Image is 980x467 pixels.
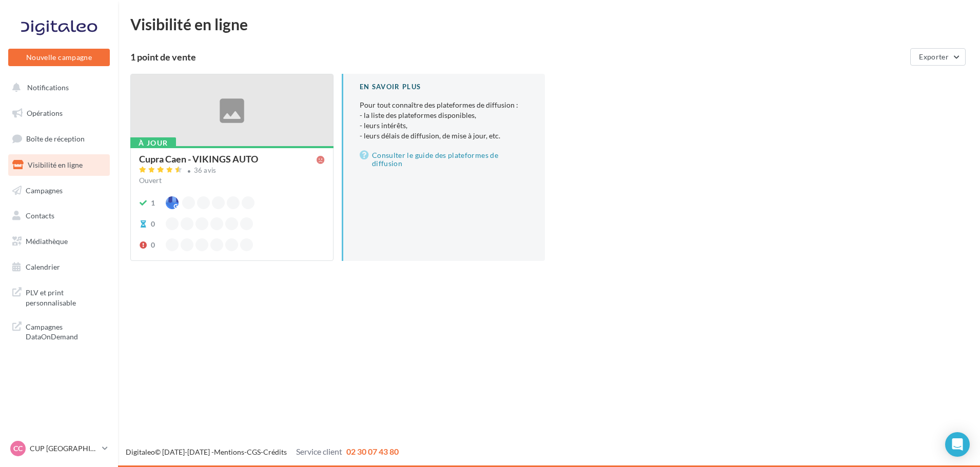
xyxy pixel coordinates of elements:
span: 02 30 07 43 80 [346,446,399,456]
a: CGS [247,448,261,456]
a: Crédits [263,448,287,456]
a: Digitaleo [126,448,155,456]
span: Campagnes DataOnDemand [26,320,106,342]
span: Médiathèque [26,237,68,246]
div: Cupra Caen - VIKINGS AUTO [139,154,258,164]
div: 0 [151,240,155,250]
button: Nouvelle campagne [8,49,110,66]
span: Boîte de réception [26,134,85,143]
span: Visibilité en ligne [28,160,83,169]
span: Ouvert [139,176,162,185]
span: PLV et print personnalisable [26,286,106,308]
li: - la liste des plateformes disponibles, [360,110,528,120]
a: Campagnes DataOnDemand [6,316,112,346]
span: Calendrier [26,262,60,271]
p: Pour tout connaître des plateformes de diffusion : [360,100,528,141]
button: Exporter [910,48,966,66]
div: 1 [151,198,155,208]
a: Médiathèque [6,231,112,252]
a: Mentions [214,448,244,456]
p: CUP [GEOGRAPHIC_DATA] [30,443,98,454]
span: CC [13,443,23,454]
span: Campagnes [26,186,63,194]
a: Consulter le guide des plateformes de diffusion [360,149,528,170]
a: 36 avis [139,165,325,177]
span: Service client [296,446,342,456]
span: Notifications [27,83,69,92]
a: Contacts [6,205,112,227]
div: 36 avis [194,167,217,174]
span: © [DATE]-[DATE] - - - [126,448,399,456]
button: Notifications [6,77,108,98]
a: PLV et print personnalisable [6,281,112,312]
span: Exporter [919,52,949,61]
span: Opérations [27,109,63,117]
div: 1 point de vente [130,52,906,62]
div: Visibilité en ligne [130,16,968,32]
div: En savoir plus [360,82,528,92]
div: Open Intercom Messenger [945,432,970,457]
a: Visibilité en ligne [6,154,112,176]
a: CC CUP [GEOGRAPHIC_DATA] [8,439,110,458]
a: Campagnes [6,180,112,201]
a: Calendrier [6,256,112,278]
span: Contacts [26,211,54,220]
li: - leurs intérêts, [360,120,528,131]
a: Opérations [6,103,112,124]
div: 0 [151,219,155,229]
a: Boîte de réception [6,128,112,150]
li: - leurs délais de diffusion, de mise à jour, etc. [360,131,528,141]
div: À jour [130,137,176,149]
